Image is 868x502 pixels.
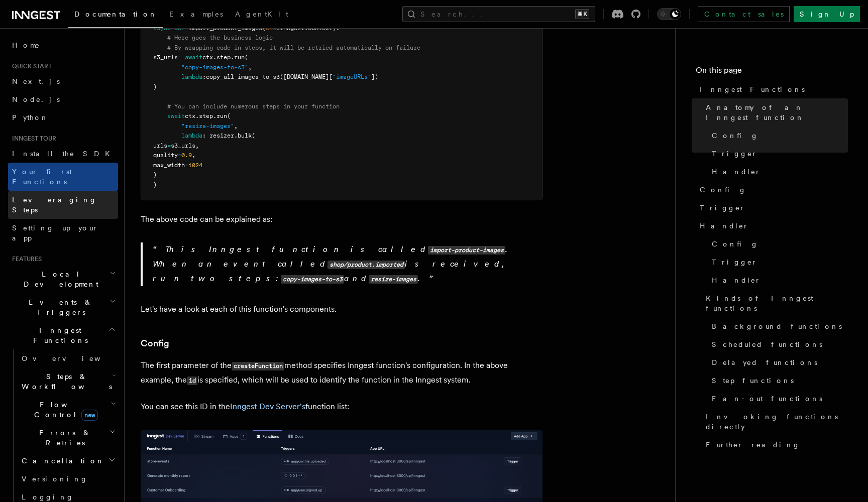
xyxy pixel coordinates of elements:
kbd: ⌘K [575,9,589,19]
span: Features [8,255,42,263]
a: Install the SDK [8,145,118,163]
span: Config [712,239,758,249]
button: Search...⌘K [402,6,595,22]
a: Trigger [696,199,848,217]
a: Background functions [708,317,848,335]
span: , [192,152,195,159]
span: : resizer. [202,132,238,139]
span: . [231,54,234,61]
span: step [216,54,231,61]
span: Delayed functions [712,357,817,367]
span: copy_all_images_to_s3 [206,73,280,80]
a: Delayed functions [708,353,848,371]
span: lambda [181,73,202,80]
span: ( [227,112,231,119]
span: ) [153,83,157,90]
span: async [153,25,171,32]
a: Examples [163,3,229,27]
span: Your first Functions [12,168,72,186]
button: Local Development [8,265,118,293]
span: Setting up your app [12,224,98,242]
span: Handler [712,275,761,285]
a: Your first Functions [8,163,118,191]
a: Handler [708,271,848,289]
span: Config [700,185,746,195]
span: def [174,25,185,32]
span: Anatomy of an Inngest function [706,102,848,122]
span: urls [153,142,167,149]
span: run [216,112,227,119]
a: Fan-out functions [708,390,848,408]
span: Install the SDK [12,150,116,158]
button: Inngest Functions [8,321,118,349]
span: , [248,64,252,71]
span: Events & Triggers [8,297,110,317]
a: Step functions [708,371,848,390]
span: Step functions [712,375,794,386]
a: Contact sales [698,6,790,22]
span: quality [153,152,178,159]
code: shop/product.imported [328,261,405,269]
span: import_product_images [188,25,262,32]
button: Flow Controlnew [18,396,118,424]
a: Next.js [8,72,118,90]
span: : [202,73,206,80]
a: Config [708,127,848,145]
a: Handler [708,163,848,181]
a: Leveraging Steps [8,191,118,219]
span: # You can include numerous steps in your function [167,103,340,110]
span: "imageURLs" [333,73,371,80]
a: Sign Up [794,6,860,22]
a: AgentKit [229,3,294,27]
span: Python [12,113,49,121]
button: Toggle dark mode [657,8,681,20]
span: Overview [22,354,125,362]
a: Documentation [68,3,163,28]
span: ( [252,132,255,139]
a: Versioning [18,470,118,488]
code: id [187,376,197,385]
a: Inngest Functions [696,80,848,98]
span: Kinds of Inngest functions [706,293,848,313]
span: Steps & Workflows [18,371,112,392]
a: Config [708,235,848,253]
span: Home [12,40,40,50]
a: Inngest Dev Server's [230,402,305,411]
span: Flow Control [18,400,111,420]
a: Handler [696,217,848,235]
span: lambda [181,132,202,139]
button: Errors & Retries [18,424,118,452]
span: Inngest Functions [700,84,805,94]
code: resize-images [369,275,418,284]
span: ctx [202,54,213,61]
code: copy-images-to-s3 [281,275,344,284]
span: . [304,25,308,32]
span: # By wrapping code in steps, it will be retried automatically on failure [167,44,420,51]
span: run [234,54,245,61]
span: Local Development [8,269,110,289]
span: ) [153,181,157,188]
span: , [234,122,238,130]
span: . [213,112,216,119]
span: Handler [712,167,761,177]
span: Inngest tour [8,135,56,143]
span: = [178,54,181,61]
span: Inngest Functions [8,325,108,345]
span: ) [153,171,157,178]
code: import-product-images [428,246,505,255]
span: await [185,54,202,61]
span: . [213,54,216,61]
span: ctx [266,25,276,32]
span: : [276,25,280,32]
a: Further reading [702,436,848,454]
span: Examples [169,10,223,18]
p: The first parameter of the method specifies Inngest function's configuration. In the above exampl... [141,358,542,388]
p: Let's have a look at each of this function's components. [141,302,542,316]
button: Cancellation [18,452,118,470]
span: max_width [153,162,185,169]
span: # Here goes the business logic [167,34,273,41]
h4: On this page [696,64,848,80]
span: ([DOMAIN_NAME][ [280,73,333,80]
a: Config [696,181,848,199]
span: bulk [238,132,252,139]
